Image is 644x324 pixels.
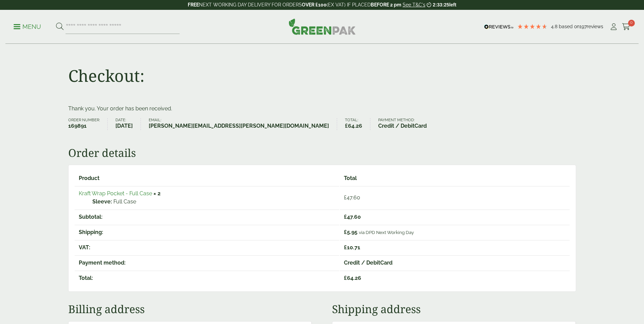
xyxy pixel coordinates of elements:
[344,229,347,235] span: £
[149,118,337,130] li: Email:
[371,2,401,7] strong: BEFORE 2 pm
[378,118,435,130] li: Payment method:
[344,214,361,220] span: 47.60
[359,230,414,235] small: via DPD Next Working Day
[75,255,339,270] th: Payment method:
[587,24,603,29] span: reviews
[75,210,339,224] th: Subtotal:
[75,271,339,285] th: Total:
[622,23,630,30] i: Cart
[344,275,347,281] span: £
[14,23,41,30] a: Menu
[92,198,112,206] strong: Sleeve:
[344,194,360,201] bdi: 47.60
[68,122,100,130] strong: 169891
[449,2,456,7] span: left
[559,24,579,29] span: Based on
[302,2,327,7] strong: OVER £100
[14,23,41,31] p: Menu
[517,23,548,30] div: 4.79 Stars
[622,22,630,32] a: 0
[433,2,449,7] span: 2:33:25
[75,225,339,239] th: Shipping:
[628,20,635,26] span: 0
[344,194,347,201] span: £
[79,190,152,197] a: Kraft Wrap Pocket - Full Case
[345,123,348,129] span: £
[340,171,570,185] th: Total
[75,240,339,255] th: VAT:
[345,118,370,130] li: Total:
[609,23,618,30] i: My Account
[551,24,559,29] span: 4.8
[92,198,335,206] p: Full Case
[579,24,587,29] span: 197
[344,244,347,251] span: £
[68,66,145,86] h1: Checkout:
[115,122,133,130] strong: [DATE]
[332,303,576,316] h2: Shipping address
[344,229,357,235] span: 5.95
[344,214,347,220] span: £
[68,118,108,130] li: Order number:
[68,105,576,113] p: Thank you. Your order has been received.
[345,123,362,129] bdi: 64.26
[403,2,425,7] a: See T&C's
[68,303,312,316] h2: Billing address
[340,255,570,270] td: Credit / DebitCard
[153,190,161,197] strong: × 2
[115,118,141,130] li: Date:
[378,122,427,130] strong: Credit / DebitCard
[68,146,576,159] h2: Order details
[344,275,361,281] span: 64.26
[344,244,360,251] span: 10.71
[75,171,339,185] th: Product
[188,2,199,7] strong: FREE
[149,122,329,130] strong: [PERSON_NAME][EMAIL_ADDRESS][PERSON_NAME][DOMAIN_NAME]
[289,18,356,35] img: GreenPak Supplies
[484,24,514,29] img: REVIEWS.io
